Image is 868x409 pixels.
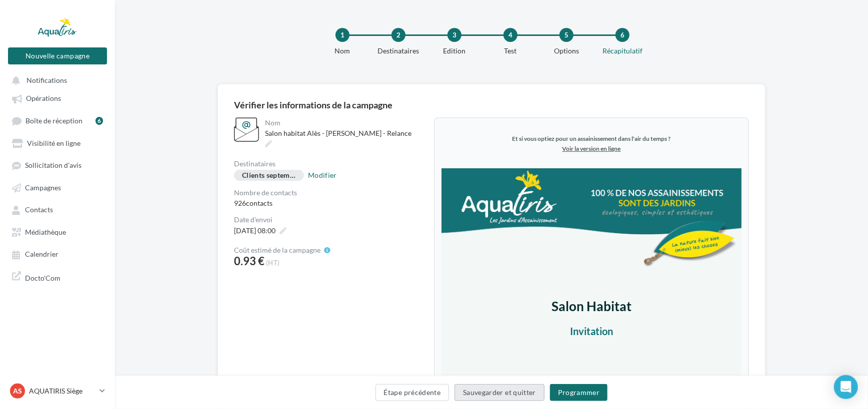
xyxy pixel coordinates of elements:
[310,46,374,56] div: Nom
[127,26,185,33] a: Voir la version en ligne
[454,384,544,401] button: Sauvegarder et quitter
[6,49,306,149] img: En_tete_emailing.jpg
[478,46,542,56] div: Test
[6,267,109,287] a: Docto'Com
[25,228,66,236] span: Médiathèque
[234,100,749,109] div: Vérifier les informations de la campagne
[265,129,411,137] span: Salon habitat Alès - [PERSON_NAME] - Relance
[375,384,449,401] button: Étape précédente
[95,117,103,125] div: 6
[234,189,426,196] div: Nombre de contacts
[422,46,486,56] div: Edition
[503,28,517,42] div: 4
[25,183,61,192] span: Campagnes
[366,46,430,56] div: Destinataires
[6,134,109,152] a: Visibilité en ligne
[265,119,424,126] div: Nom
[29,386,95,396] p: AQUATIRIS Siège
[6,223,109,241] a: Médiathèque
[25,161,81,170] span: Sollicitation d'avis
[26,76,67,84] span: Notifications
[25,271,60,283] span: Docto'Com
[246,199,272,207] span: contacts
[8,382,107,401] a: AS AQUATIRIS Siège
[77,16,235,23] span: Et si vous optiez pour un assainissement dans l'air du temps ?
[615,28,629,42] div: 6
[6,178,109,196] a: Campagnes
[534,46,598,56] div: Options
[28,289,283,325] p: L'occasion de découvrir l'assainissement avec les plantes, d'échanger avec nos équipes sur votre ...
[25,116,82,125] span: Boîte de réception
[550,384,608,401] button: Programmer
[28,180,283,195] h2: Salon Habitat
[234,170,304,181] div: Clients septembre [PERSON_NAME]
[234,226,275,235] span: [DATE] 08:00
[590,46,654,56] div: Récapitulatif
[28,253,283,289] p: Nous avons le plaisir de vous convier au
[234,247,320,254] span: Coût estimé de la campagne
[308,169,337,181] button: Modifier
[25,206,53,214] span: Contacts
[6,111,109,130] a: Boîte de réception6
[26,94,61,103] span: Opérations
[6,245,109,263] a: Calendrier
[234,198,426,208] div: 926
[391,28,405,42] div: 2
[25,250,58,259] span: Calendrier
[6,156,109,174] a: Sollicitation d'avis
[335,28,349,42] div: 1
[8,47,107,64] button: Nouvelle campagne
[234,216,426,223] div: Date d'envoi
[28,206,283,218] h3: Invitation
[447,28,461,42] div: 3
[37,278,275,288] strong: Salon Habitat | [DATE]-[DATE] | [GEOGRAPHIC_DATA] | Stand n°45
[834,375,858,399] div: Open Intercom Messenger
[6,200,109,218] a: Contacts
[559,28,573,42] div: 5
[266,259,279,267] span: (HT)
[6,89,109,107] a: Opérations
[27,139,80,147] span: Visibilité en ligne
[234,256,264,267] span: 0.93 €
[234,160,426,167] div: Destinataires
[13,386,22,396] span: AS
